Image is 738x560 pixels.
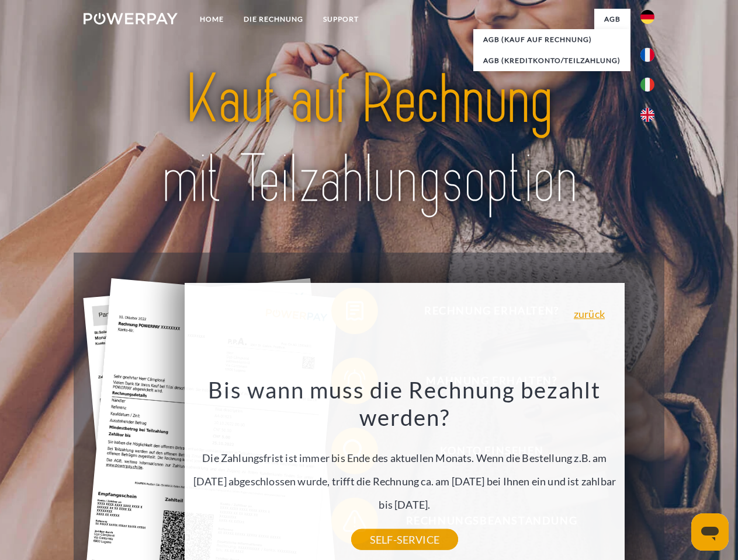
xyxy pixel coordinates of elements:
[473,50,630,71] a: AGB (Kreditkonto/Teilzahlung)
[234,9,313,30] a: DIE RECHNUNG
[112,56,626,223] img: title-powerpay_de.svg
[351,529,458,550] a: SELF-SERVICE
[640,48,654,62] img: fr
[594,9,630,30] a: agb
[691,513,729,551] iframe: Schaltfläche zum Öffnen des Messaging-Fensters
[473,29,630,50] a: AGB (Kauf auf Rechnung)
[192,376,618,540] div: Die Zahlungsfrist ist immer bis Ende des aktuellen Monats. Wenn die Bestellung z.B. am [DATE] abg...
[640,78,654,92] img: it
[313,9,369,30] a: SUPPORT
[574,309,605,319] a: zurück
[192,376,618,432] h3: Bis wann muss die Rechnung bezahlt werden?
[640,10,654,24] img: de
[84,13,178,24] img: logo-powerpay-white.svg
[640,108,654,122] img: en
[190,9,234,30] a: Home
